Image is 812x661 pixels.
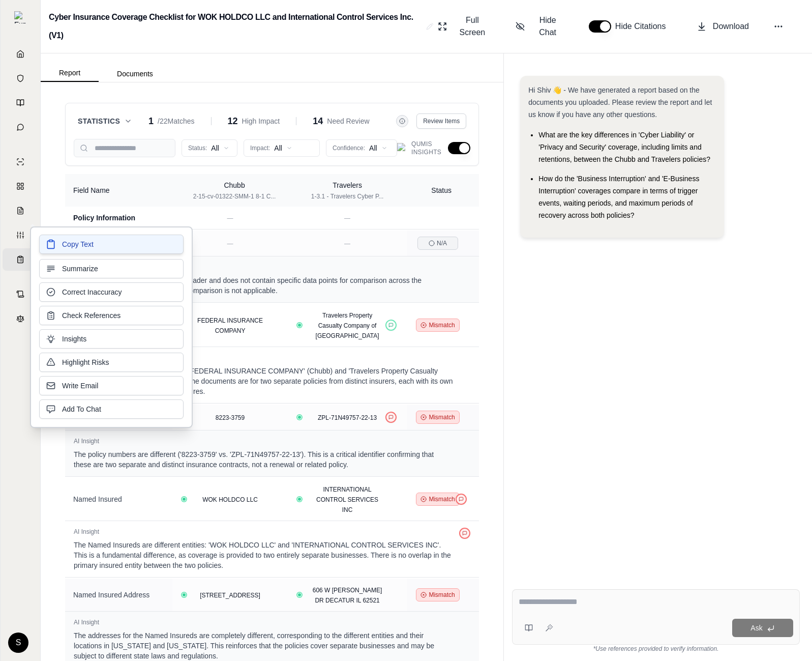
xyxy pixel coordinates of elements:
span: WOK HOLDCO LLC [202,496,258,503]
span: 8223-3759 [216,414,245,421]
button: Confidence:All [326,139,397,157]
span: Summarize [62,264,98,274]
span: — [227,240,233,247]
button: Documents [99,66,171,82]
span: FEDERAL INSURANCE COMPANY [197,317,263,334]
div: AI Insight [74,437,453,445]
span: Status: [188,144,207,152]
div: 2-15-cv-01322-SMM-1 8-1 C... [184,192,285,200]
button: View confidence details [298,324,301,327]
div: AI Insight [74,263,453,271]
button: View confidence details [298,593,301,596]
img: Qumis Logo [397,143,407,153]
button: Highlight Risks [39,353,184,372]
span: INTERNATIONAL CONTROL SERVICES INC [316,486,378,513]
a: Single Policy [3,151,38,173]
p: This row represents a subcategory header and does not contain specific data points for comparison... [74,275,453,296]
span: Statistics [78,116,120,126]
span: / 22 Matches [158,116,194,126]
div: Policy Information [73,213,164,223]
button: Add To Chat [39,399,184,419]
span: Copy Text [62,239,94,249]
span: Add To Chat [62,404,101,414]
span: ZPL-71N49757-22-13 [318,414,377,421]
button: Marked as not helpful - needs review [456,494,467,505]
a: Coverage Table [3,248,38,271]
div: Travelers [297,180,398,190]
button: Expand sidebar [10,7,31,27]
span: Impact: [250,144,270,152]
a: Documents Vault [3,67,38,90]
span: Hi Shiv 👋 - We have generated a report based on the documents you uploaded. Please review the rep... [528,86,712,119]
span: All [211,143,219,153]
span: All [369,143,377,153]
span: 14 [313,114,323,128]
span: Confidence: [333,144,365,152]
span: Mismatch [429,413,455,421]
span: All [274,143,282,153]
span: Mismatch [429,591,455,599]
span: 1 [148,114,154,128]
a: Claim Coverage [3,199,38,222]
span: How do the 'Business Interruption' and 'E-Business Interruption' coverages compare in terms of tr... [538,175,699,219]
button: Write Email [39,376,184,395]
button: Correct Inaccuracy [39,282,184,302]
div: *Use references provided to verify information. [512,645,800,653]
button: Summarize [39,259,184,278]
a: Legal Search Engine [3,307,38,330]
img: Expand sidebar [14,11,26,23]
button: Ask [732,619,793,637]
button: Download [693,16,753,37]
span: 606 W [PERSON_NAME] DR DECATUR IL 62521 [313,587,382,604]
a: Home [3,43,38,65]
a: Chat [3,116,38,138]
span: Correct Inaccuracy [62,287,122,297]
button: Review Items [416,113,466,129]
div: AI Insight [74,528,453,536]
button: View confidence details [298,498,301,501]
span: Mismatch [429,321,455,329]
button: Report [41,65,99,82]
span: Review Items [423,117,460,125]
div: S [8,633,28,653]
h2: Cyber Insurance Coverage Checklist for WOK HOLDCO LLC and International Control Services Inc. (V1) [49,8,422,45]
span: What are the key differences in 'Cyber Liability' or 'Privacy and Security' coverage, including l... [538,131,710,163]
span: Need Review [327,116,369,126]
a: Prompt Library [3,92,38,114]
span: N/A [437,239,447,247]
div: AI Insight [74,618,453,626]
span: Qumis Insights [411,140,442,156]
span: [STREET_ADDRESS] [200,592,260,599]
span: Full Screen [454,14,491,39]
span: Hide Citations [615,20,672,33]
span: Travelers Property Casualty Company of [GEOGRAPHIC_DATA] [316,312,379,339]
button: Hide Chat [512,10,568,43]
span: 12 [228,114,238,128]
button: Impact:All [244,139,320,157]
button: Marked as accurate/helpful [385,320,397,331]
button: View confidence details [183,498,186,501]
span: Check References [62,310,121,321]
div: 1-3.1 - Travelers Cyber P... [297,192,398,200]
div: Named Insured [73,494,164,504]
span: Mismatch [429,495,455,503]
button: Check References [39,306,184,325]
button: Statistics [78,116,132,126]
span: — [227,215,233,222]
span: Ask [750,624,762,632]
p: The addresses for the Named Insureds are completely different, corresponding to the different ent... [74,630,453,661]
span: Hide Chat [531,14,564,39]
button: View confidence details [298,416,301,419]
a: Custom Report [3,224,38,246]
button: Copy Text [39,235,184,254]
div: Named Insured Address [73,590,164,600]
span: Write Email [62,381,98,391]
span: Highlight Risks [62,357,109,367]
p: The policy numbers are different ('8223-3759' vs. 'ZPL-71N49757-22-13'). This is a critical ident... [74,449,453,470]
p: The Named Insureds are different entities: 'WOK HOLDCO LLC' and 'INTERNATIONAL CONTROL SERVICES I... [74,540,453,570]
span: High Impact [242,116,280,126]
a: Contract Analysis [3,283,38,305]
button: Full Screen [434,10,495,43]
button: Insights [39,329,184,349]
a: Policy Comparisons [3,175,38,197]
